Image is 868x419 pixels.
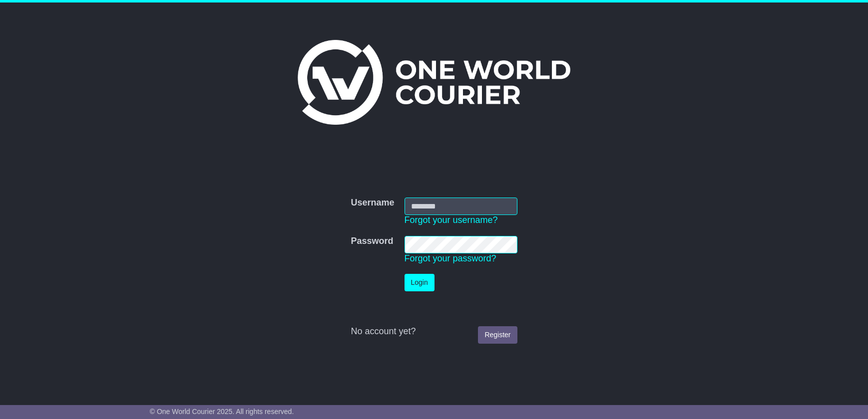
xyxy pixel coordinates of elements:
[351,198,394,209] label: Username
[478,326,517,344] a: Register
[351,236,393,247] label: Password
[351,326,517,337] div: No account yet?
[405,253,496,263] a: Forgot your password?
[405,274,434,291] button: Login
[150,408,294,416] span: © One World Courier 2025. All rights reserved.
[298,40,570,125] img: One World
[405,215,498,225] a: Forgot your username?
